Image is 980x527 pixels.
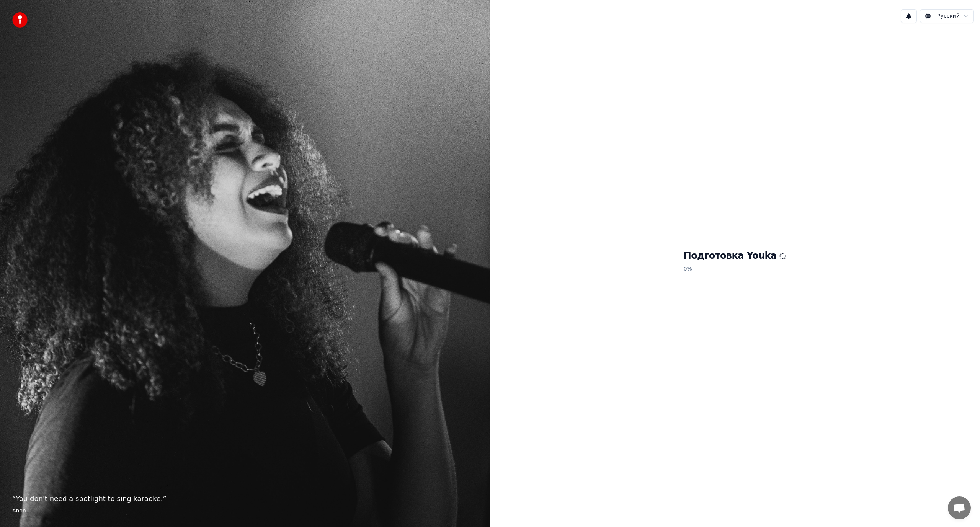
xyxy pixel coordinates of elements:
[12,12,28,28] img: youka
[684,250,787,262] h1: Подготовка Youka
[684,262,787,276] p: 0 %
[948,496,971,519] a: Открытый чат
[12,493,478,504] p: “ You don't need a spotlight to sing karaoke. ”
[12,507,478,515] footer: Anon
